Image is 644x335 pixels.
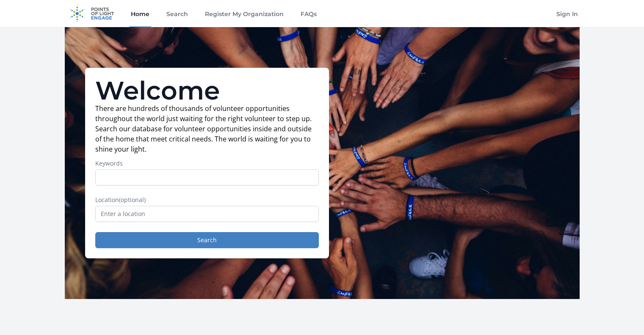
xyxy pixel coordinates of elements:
label: Keywords [95,159,319,168]
label: Location [95,196,319,204]
p: There are hundreds of thousands of volunteer opportunities throughout the world just waiting for ... [95,103,319,154]
input: Enter a location [95,206,319,222]
span: (optional) [119,196,146,204]
h1: Welcome [95,78,319,103]
button: Search [95,232,319,248]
